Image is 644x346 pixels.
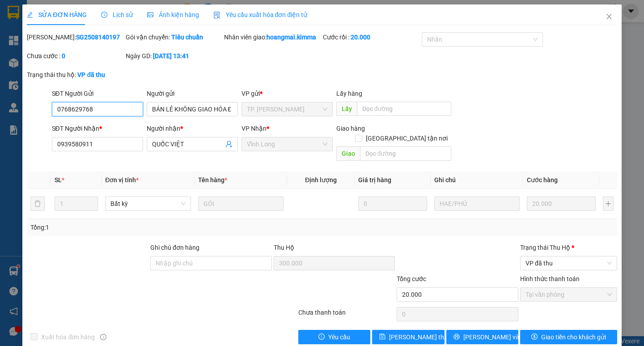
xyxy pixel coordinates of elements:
button: exclamation-circleYêu cầu [298,330,370,344]
span: Đơn vị tính [105,176,139,184]
input: Ghi chú đơn hàng [150,256,272,270]
span: Cước hàng [527,176,558,184]
span: Bất kỳ [110,197,185,210]
span: Giao [336,146,360,161]
span: Tại văn phòng [525,288,612,301]
span: printer [453,333,460,341]
span: Lịch sử [101,11,133,18]
div: Tổng: 1 [30,222,249,232]
button: save[PERSON_NAME] thay đổi [372,330,444,344]
span: Xuất hóa đơn hàng [38,332,98,342]
span: Ảnh kiện hàng [147,11,199,18]
b: hoangmai.kimma [267,34,316,41]
div: Cước rồi : [323,32,420,42]
div: Trạng thái Thu Hộ [520,243,617,252]
span: [PERSON_NAME] thay đổi [389,332,461,342]
span: TP. Hồ Chí Minh [247,103,327,116]
span: dollar [531,333,538,341]
span: exclamation-circle [318,333,325,341]
button: plus [603,196,614,211]
div: VP gửi [241,89,333,98]
span: edit [27,12,33,18]
span: Vĩnh Long [247,137,327,151]
div: SĐT Người Gửi [52,89,143,98]
input: VD: Bàn, Ghế [198,196,284,211]
button: Close [597,4,622,30]
span: clock-circle [101,12,107,18]
div: [PERSON_NAME]: [27,32,124,42]
span: picture [147,12,153,18]
span: Giao tiền cho khách gửi [541,332,606,342]
button: printer[PERSON_NAME] và In [446,330,518,344]
div: Chưa cước : [27,51,124,61]
b: 0 [62,52,65,60]
label: Ghi chú đơn hàng [150,244,199,251]
div: SĐT Người Nhận [52,124,143,133]
span: Định lượng [305,176,337,184]
span: user-add [225,141,233,148]
div: Gói vận chuyển: [126,32,223,42]
span: SỬA ĐƠN HÀNG [27,11,86,18]
span: Lấy hàng [336,90,362,97]
b: VP đã thu [77,71,105,78]
span: Tổng cước [397,275,426,282]
label: Hình thức thanh toán [520,275,580,282]
div: Chưa thanh toán [297,308,396,323]
img: icon [213,12,220,19]
b: 20.000 [351,34,370,41]
input: 0 [358,196,427,211]
th: Ghi chú [431,171,523,189]
span: save [379,333,386,341]
span: VP đã thu [525,256,612,270]
input: Dọc đường [360,146,451,161]
input: Ghi Chú [434,196,520,211]
b: SG2508140197 [76,34,120,41]
input: 0 [527,196,596,211]
div: Người nhận [147,124,238,133]
button: delete [30,196,45,211]
span: [GEOGRAPHIC_DATA] tận nơi [362,133,451,143]
span: Thu Hộ [274,244,294,251]
span: Giá trị hàng [358,176,391,184]
b: Tiêu chuẩn [171,34,203,41]
span: Tên hàng [198,176,227,184]
span: Giao hàng [336,125,365,132]
span: Lấy [336,102,357,116]
span: info-circle [100,334,106,340]
div: Người gửi [147,89,238,98]
input: Dọc đường [357,102,451,116]
span: Yêu cầu xuất hóa đơn điện tử [213,11,308,18]
button: dollarGiao tiền cho khách gửi [520,330,617,344]
b: [DATE] 13:41 [153,52,189,60]
span: SL [55,176,62,184]
span: close [606,13,613,20]
div: Nhân viên giao: [224,32,321,42]
span: [PERSON_NAME] và In [463,332,526,342]
div: Ngày GD: [126,51,223,61]
div: Trạng thái thu hộ: [27,70,148,80]
span: VP Nhận [241,125,267,132]
span: Yêu cầu [328,332,350,342]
